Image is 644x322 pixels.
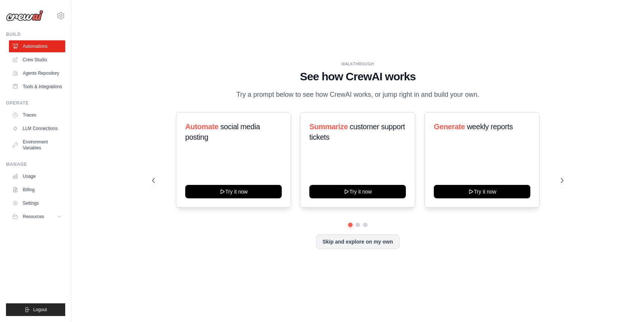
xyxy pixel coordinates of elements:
a: Tools & Integrations [9,81,65,93]
a: Agents Repository [9,67,65,79]
span: social media posting [185,123,260,141]
a: Crew Studio [9,54,65,66]
a: Automations [9,40,65,52]
span: weekly reports [467,123,512,131]
img: Logo [6,10,43,21]
span: Automate [185,123,218,131]
a: Settings [9,197,65,209]
button: Try it now [185,185,282,198]
span: Summarize [309,123,348,131]
span: customer support tickets [309,123,405,141]
button: Try it now [309,185,406,198]
span: Generate [434,123,465,131]
div: Manage [6,161,65,167]
div: Operate [6,100,65,106]
p: Try a prompt below to see how CrewAI works, or jump right in and build your own. [233,89,483,100]
button: Resources [9,211,65,223]
span: Logout [33,307,47,313]
a: Traces [9,109,65,121]
div: WALKTHROUGH [152,61,563,67]
button: Try it now [434,185,530,198]
a: Usage [9,170,65,182]
span: Resources [23,214,44,220]
button: Logout [6,303,65,316]
a: LLM Connections [9,123,65,134]
a: Environment Variables [9,136,65,154]
div: Build [6,31,65,37]
a: Billing [9,184,65,196]
h1: See how CrewAI works [152,70,563,83]
button: Skip and explore on my own [316,235,399,249]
